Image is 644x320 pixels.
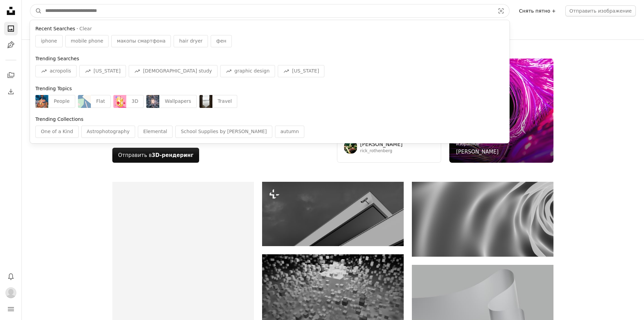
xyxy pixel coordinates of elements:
[152,152,193,158] strong: 3D-рендеринг
[143,68,212,75] span: [DEMOGRAPHIC_DATA] study
[117,38,165,45] span: макопы смартфона
[515,5,560,16] a: Снять пятно +
[4,4,18,19] a: Главная страница — Unplash
[126,95,144,108] div: 3D
[292,68,319,75] span: [US_STATE]
[360,148,403,154] span: rick_rothenberg
[4,85,18,98] a: История загрузок
[112,148,199,163] button: Отправить на 3D-рендеринг
[50,68,71,75] span: acropolis
[41,38,57,45] span: iphone
[4,38,18,52] a: Иллюстрации
[35,116,83,122] span: Trending Collections
[565,5,636,16] button: Отправить изображение
[275,126,304,138] div: autumn
[360,140,403,148] span: [PERSON_NAME]
[216,38,226,45] span: фен
[199,95,212,108] img: photo-1758648996316-87e3b12f1482
[262,211,404,217] a: Камера видеонаблюдения на углу здания.
[4,286,18,300] button: Профиль
[4,302,18,316] button: Меню
[412,216,553,222] a: Абстрактные световые узоры в оттенках серого
[412,301,553,307] a: Скрученная бумага на сером фоне.
[456,148,499,156] a: [PERSON_NAME]
[262,182,404,246] img: Камера видеонаблюдения на углу здания.
[35,86,72,91] span: Trending Topics
[4,270,18,283] button: Уведомления
[159,95,196,108] div: Wallpapers
[4,68,18,82] a: Коллекции
[113,95,126,108] img: premium_vector-1758302521831-3bea775646bd
[35,56,79,61] span: Trending Searches
[78,95,91,108] img: premium_vector-1731660406144-6a3fe8e15ac2
[344,140,357,154] img: Аватар пользователя Рика Ротенберга
[91,95,111,108] div: Flat
[35,95,48,108] img: premium_photo-1712935548320-c5b82b36984f
[30,4,510,18] form: Поиск визуальных элементов по всему сайту
[71,38,103,45] span: mobile phone
[456,142,479,146] a: Избранное
[179,38,203,45] span: hair dryer
[30,4,42,17] button: Поиск Unsplash
[235,68,270,75] span: graphic design
[5,287,16,298] img: Avatar of user Алёна Иванова
[175,126,272,138] div: School Supplies by [PERSON_NAME]
[138,126,173,138] div: Elemental
[4,22,18,35] a: Фото
[344,140,434,154] a: Аватар пользователя Рика Ротенберга[PERSON_NAME]rick_rothenberg
[262,291,404,297] a: Посмотрите на фотографию Уэсли Форда
[212,95,238,108] div: Travel
[35,26,75,32] span: Recent Searches
[35,126,79,138] div: One of a Kind
[48,95,75,108] div: People
[493,4,509,17] button: Визуальный поиск
[35,26,504,32] div: ·
[79,26,92,32] button: Clear
[146,95,159,108] img: photo-1758846182916-2450a664ccd9
[81,126,135,138] div: Astrophotography
[94,68,120,75] span: [US_STATE]
[412,182,553,257] img: Абстрактные световые узоры в оттенках серого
